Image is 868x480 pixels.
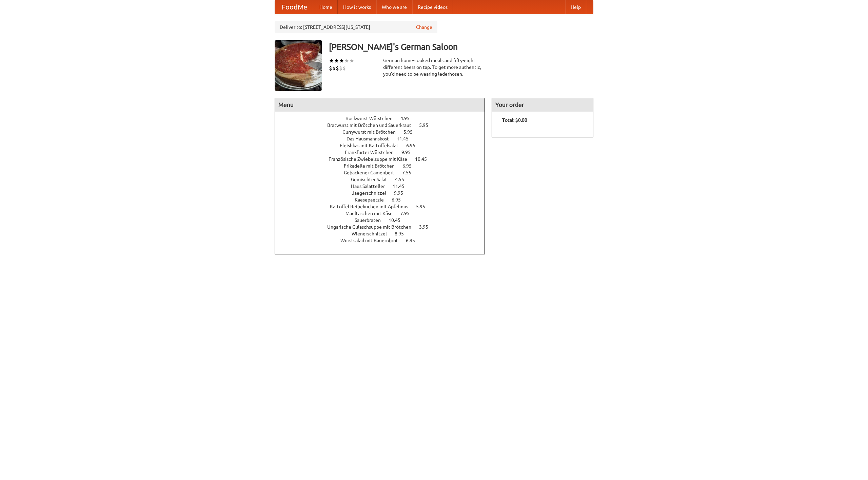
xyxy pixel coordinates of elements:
li: ★ [344,57,349,64]
span: 5.95 [416,204,432,209]
span: 7.95 [400,211,416,216]
span: Bockwurst Würstchen [346,116,399,121]
h3: [PERSON_NAME]'s German Saloon [329,40,593,54]
li: ★ [339,57,344,64]
span: Kartoffel Reibekuchen mit Apfelmus [330,204,415,209]
a: Französische Zwiebelsuppe mit Käse 10.45 [329,156,439,162]
span: 5.95 [403,129,419,135]
div: Deliver to: [STREET_ADDRESS][US_STATE] [275,21,437,33]
span: Das Hausmannskost [347,136,396,141]
span: 9.95 [394,190,410,196]
li: ★ [329,57,334,64]
a: Frikadelle mit Brötchen 6.95 [344,163,424,169]
a: Maultaschen mit Käse 7.95 [346,211,422,216]
a: Who we are [376,0,412,14]
span: Wienerschnitzel [352,231,394,236]
span: 6.95 [392,197,408,203]
span: 5.95 [419,122,435,128]
a: Frankfurter Würstchen 9.95 [345,150,423,155]
li: $ [339,64,342,72]
a: Gemischter Salat 4.55 [351,177,417,182]
span: Fleishkas mit Kartoffelsalat [340,143,405,148]
li: ★ [334,57,339,64]
a: How it works [338,0,376,14]
a: Bockwurst Würstchen 4.95 [346,116,422,121]
a: Change [416,24,432,31]
a: Kaesepaetzle 6.95 [355,197,413,203]
span: 4.55 [395,177,411,182]
li: $ [336,64,339,72]
a: Currywurst mit Brötchen 5.95 [342,129,425,135]
span: 9.95 [401,150,417,155]
span: Gebackener Camenbert [344,170,401,175]
span: Wurstsalad mit Bauernbrot [340,238,405,243]
a: Sauerbraten 10.45 [355,217,413,223]
a: Fleishkas mit Kartoffelsalat 6.95 [340,143,428,148]
span: Frankfurter Würstchen [345,150,400,155]
span: 11.45 [393,184,411,189]
li: ★ [349,57,354,64]
li: $ [342,64,346,72]
a: Bratwurst mit Brötchen und Sauerkraut 5.95 [327,122,441,128]
div: German home-cooked meals and fifty-eight different beers on tap. To get more authentic, you'd nee... [383,57,485,77]
a: Haus Salatteller 11.45 [351,184,417,189]
a: Kartoffel Reibekuchen mit Apfelmus 5.95 [330,204,438,209]
span: 11.45 [397,136,415,141]
span: Gemischter Salat [351,177,394,182]
span: 6.95 [402,163,418,169]
span: Bratwurst mit Brötchen und Sauerkraut [327,122,418,128]
span: Französische Zwiebelsuppe mit Käse [329,156,414,162]
li: $ [329,64,332,72]
span: Maultaschen mit Käse [346,211,399,216]
span: 6.95 [406,143,422,148]
span: Currywurst mit Brötchen [342,129,402,135]
h4: Menu [275,98,485,112]
span: Haus Salatteller [351,184,392,189]
b: Total: $0.00 [502,117,527,123]
a: Wienerschnitzel 8.95 [352,231,416,236]
a: Gebackener Camenbert 7.55 [344,170,424,175]
a: Recipe videos [412,0,453,14]
a: Das Hausmannskost 11.45 [347,136,421,141]
a: Home [314,0,338,14]
span: 4.95 [400,116,416,121]
span: Kaesepaetzle [355,197,391,203]
span: 10.45 [415,156,434,162]
a: FoodMe [275,0,314,14]
span: Jaegerschnitzel [352,190,393,196]
span: Frikadelle mit Brötchen [344,163,401,169]
a: Wurstsalad mit Bauernbrot 6.95 [340,238,428,243]
a: Help [565,0,586,14]
li: $ [332,64,336,72]
span: 3.95 [419,224,435,230]
span: 10.45 [389,217,407,223]
span: 8.95 [395,231,411,236]
span: 7.55 [402,170,418,175]
span: Sauerbraten [355,217,388,223]
a: Ungarische Gulaschsuppe mit Brötchen 3.95 [327,224,441,230]
span: Ungarische Gulaschsuppe mit Brötchen [327,224,418,230]
h4: Your order [492,98,593,112]
img: angular.jpg [275,40,322,91]
a: Jaegerschnitzel 9.95 [352,190,416,196]
span: 6.95 [406,238,422,243]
